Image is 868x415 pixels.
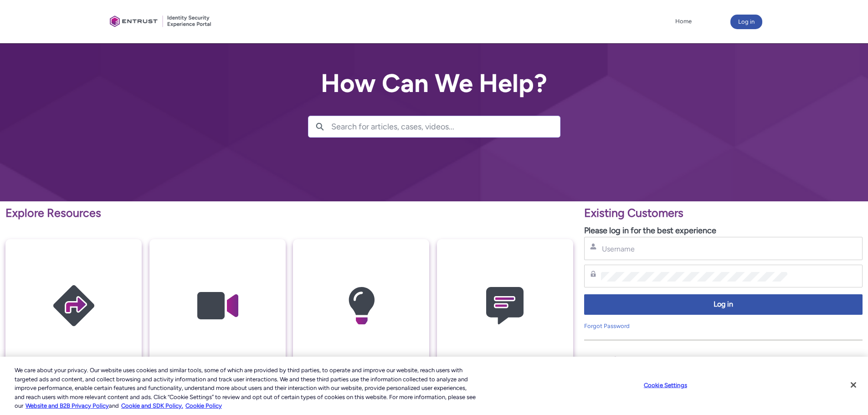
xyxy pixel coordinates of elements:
[601,244,787,254] input: Username
[318,257,405,355] img: Knowledge Articles
[673,15,694,28] a: Home
[121,402,183,409] a: Cookie and SDK Policy.
[843,375,863,395] button: Close
[308,116,331,137] button: Search
[15,366,478,410] div: We care about your privacy. Our website uses cookies and similar tools, some of which are provide...
[31,257,117,355] img: Getting Started
[331,116,560,137] input: Search for articles, cases, videos...
[584,225,863,237] p: Please log in for the best experience
[185,402,222,409] a: Cookie Policy
[584,323,630,329] a: Forgot Password
[637,376,694,395] button: Cookie Settings
[26,402,109,409] a: More information about our cookie policy., opens in a new tab
[584,205,863,222] p: Existing Customers
[5,205,573,222] p: Explore Resources
[174,257,261,355] img: Video Guides
[590,299,857,310] span: Log in
[584,294,863,315] button: Log in
[584,353,863,370] p: New Customers
[730,15,762,29] button: Log in
[308,69,560,97] h2: How Can We Help?
[462,257,548,355] img: Contact Support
